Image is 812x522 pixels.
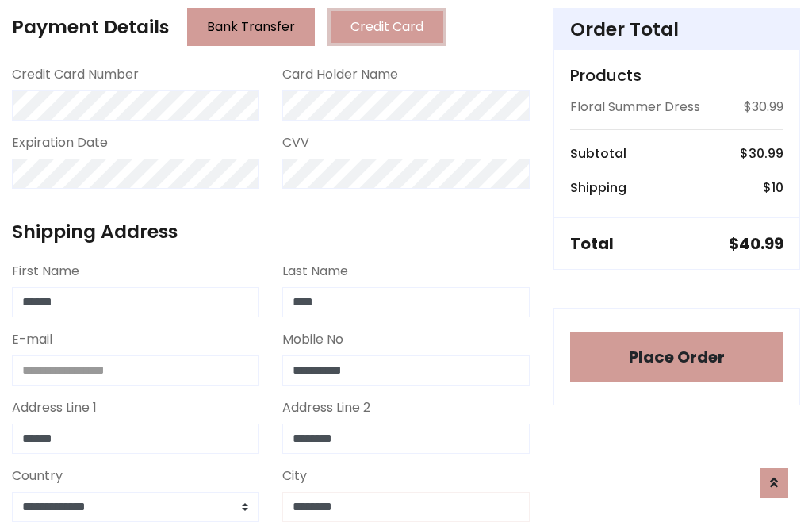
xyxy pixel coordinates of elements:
[570,180,626,195] h6: Shipping
[12,133,108,152] label: Expiration Date
[12,330,52,349] label: E-mail
[729,234,783,253] h5: $
[570,98,700,117] p: Floral Summer Dress
[282,133,309,152] label: CVV
[740,146,783,161] h6: $
[570,18,783,40] h4: Order Total
[739,232,783,255] span: 40.99
[744,98,783,117] p: $30.99
[570,234,614,253] h5: Total
[282,466,307,486] label: City
[12,398,97,417] label: Address Line 1
[12,466,63,486] label: Country
[12,65,139,84] label: Credit Card Number
[12,262,79,281] label: First Name
[570,66,783,85] h5: Products
[282,262,348,281] label: Last Name
[282,65,398,84] label: Card Holder Name
[282,330,343,349] label: Mobile No
[282,398,370,417] label: Address Line 2
[187,8,315,46] button: Bank Transfer
[327,8,446,46] button: Credit Card
[763,180,783,195] h6: $
[12,221,530,243] h4: Shipping Address
[749,144,783,163] span: 30.99
[772,178,783,197] span: 10
[12,16,169,38] h4: Payment Details
[570,332,783,382] button: Place Order
[570,146,626,161] h6: Subtotal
